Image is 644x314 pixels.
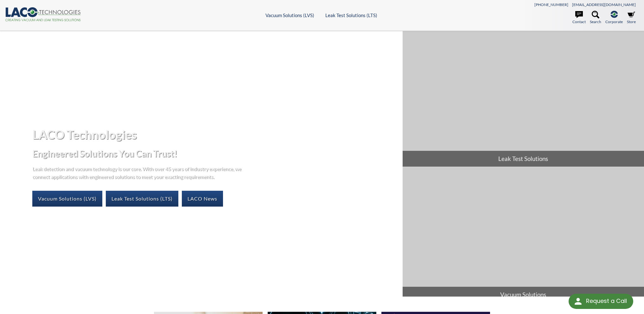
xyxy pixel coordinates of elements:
a: Leak Test Solutions [403,31,644,167]
a: Search [590,11,601,25]
a: Leak Test Solutions (LTS) [325,12,377,18]
h1: LACO Technologies [32,127,398,142]
span: Leak Test Solutions [403,151,644,167]
a: Vacuum Solutions (LVS) [265,12,314,18]
a: Leak Test Solutions (LTS) [106,191,178,207]
h2: Engineered Solutions You Can Trust! [32,148,398,159]
a: Contact [572,11,586,25]
span: Vacuum Solutions [403,287,644,303]
a: LACO News [182,191,223,207]
a: [EMAIL_ADDRESS][DOMAIN_NAME] [572,2,636,7]
div: Request a Call [586,294,627,308]
a: Vacuum Solutions [403,167,644,303]
a: [PHONE_NUMBER] [534,2,568,7]
span: Corporate [605,19,623,25]
img: round button [573,296,583,306]
a: Store [627,11,636,25]
p: Leak detection and vacuum technology is our core. With over 45 years of industry experience, we c... [32,164,245,181]
div: Request a Call [569,294,633,309]
a: Vacuum Solutions (LVS) [32,191,102,207]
